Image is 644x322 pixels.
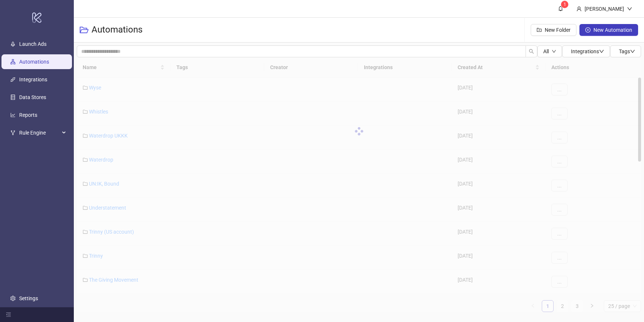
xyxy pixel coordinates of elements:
[529,49,534,54] span: search
[576,6,582,11] span: user
[80,26,89,34] span: folder-open
[92,24,142,36] h3: Automations
[585,27,590,33] span: plus-circle
[19,125,60,140] span: Rule Engine
[6,312,11,317] span: menu-fold
[562,45,610,57] button: Integrationsdown
[537,27,542,33] span: folder-add
[599,49,604,54] span: down
[19,295,38,301] a: Settings
[552,49,556,54] span: down
[19,77,47,82] a: Integrations
[543,48,549,54] span: All
[19,112,37,118] a: Reports
[630,49,635,54] span: down
[545,27,571,33] span: New Folder
[610,45,641,57] button: Tagsdown
[19,59,49,65] a: Automations
[627,6,632,11] span: down
[579,24,638,36] button: New Automation
[561,1,568,8] sup: 1
[19,41,47,47] a: Launch Ads
[619,48,635,54] span: Tags
[19,94,46,100] a: Data Stores
[10,130,16,135] span: fork
[531,24,576,36] button: New Folder
[564,2,566,7] span: 1
[593,27,632,33] span: New Automation
[558,6,563,11] span: bell
[537,45,562,57] button: Alldown
[582,5,627,13] div: [PERSON_NAME]
[571,48,604,54] span: Integrations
